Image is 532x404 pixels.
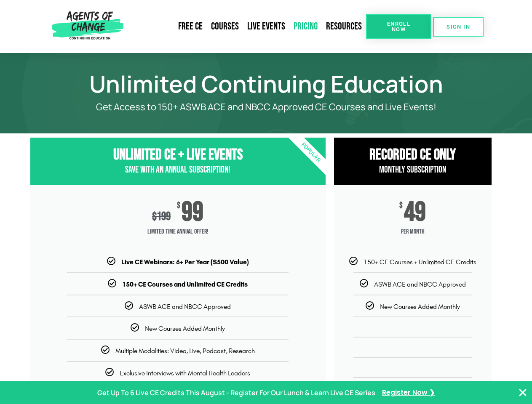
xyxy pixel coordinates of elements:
span: Save with an Annual Subscription! [125,164,230,175]
p: Get Access to 150+ ASWB ACE and NBCC Approved CE Courses and Live Events! [60,102,473,112]
a: SIGN IN [433,17,484,37]
a: Register Now ❯ [382,387,435,399]
b: 150+ CE Courses and Unlimited CE Credits [122,280,248,288]
h1: Unlimited Continuing Education [26,74,506,93]
span: ASWB ACE and NBCC Approved [374,280,466,288]
a: Courses [207,17,243,36]
nav: Menu [127,17,366,36]
b: Live CE Webinars: 6+ Per Year ($500 Value) [121,258,249,266]
span: $ [399,202,403,210]
span: $ [177,202,180,210]
span: $ [152,210,157,223]
a: Live Events [243,17,289,36]
a: Free CE [174,17,207,36]
a: Pricing [289,17,322,36]
span: New Courses Added Monthly [380,303,460,311]
span: Multiple Modalities: Video, Live, Podcast, Research [115,347,255,355]
span: SIGN IN [446,24,470,29]
p: Get Up To 6 Live CE Credits This August - Register For Our Lunch & Learn Live CE Series [97,387,375,399]
h3: Unlimited CE + Live Events [30,146,326,164]
span: Exclusive Interviews with Mental Health Leaders [120,369,250,377]
div: 199 [152,210,171,223]
a: Enroll Now [366,14,431,39]
span: per month [334,223,492,240]
a: Resources [322,17,366,36]
span: 99 [182,202,203,223]
span: Limited Time Annual Offer! [30,223,326,240]
span: Monthly Subscription [379,164,446,175]
span: 150+ CE Courses + Unlimited CE Credits [364,258,476,266]
h3: RECORDED CE ONly [334,146,492,164]
button: Close Banner [518,388,528,398]
span: Enroll Now [380,21,418,32]
span: ASWB ACE and NBCC Approved [139,303,231,311]
span: 49 [404,202,426,223]
div: Popular [262,104,359,201]
span: New Courses Added Monthly [145,324,225,332]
